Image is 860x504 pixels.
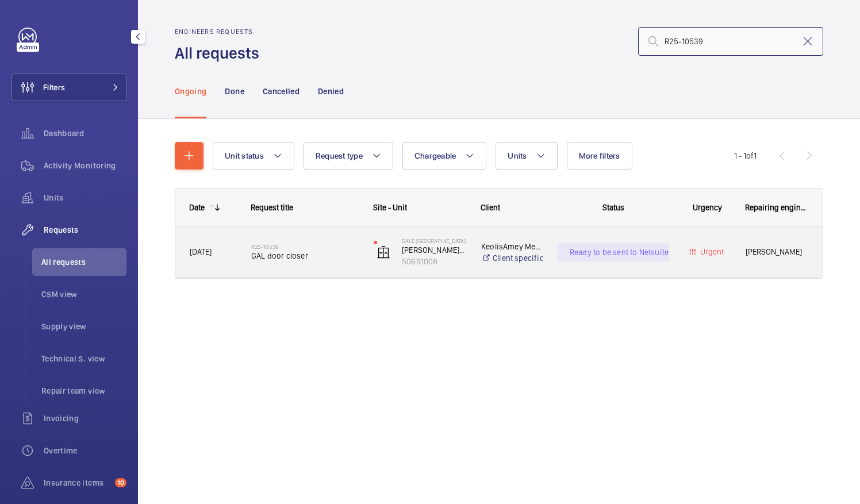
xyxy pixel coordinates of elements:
[570,247,669,258] p: Ready to be sent to Netsuite
[638,27,823,56] input: Search by request number or quote number
[318,86,344,97] p: Denied
[44,477,110,488] span: Insurance items
[44,224,126,236] span: Requests
[43,82,65,93] span: Filters
[213,142,294,170] button: Unit status
[41,256,126,268] span: All requests
[481,203,500,212] span: Client
[414,151,456,160] span: Chargeable
[698,247,724,256] span: Urgent
[251,203,293,212] span: Request title
[44,445,126,456] span: Overtime
[263,86,300,97] p: Cancelled
[251,250,359,261] span: GAL door closer
[44,413,126,424] span: Invoicing
[693,203,722,212] span: Urgency
[373,203,407,212] span: Site - Unit
[316,151,363,160] span: Request type
[44,160,126,171] span: Activity Monitoring
[579,151,620,160] span: More filters
[44,192,126,203] span: Units
[746,151,754,160] span: of
[496,142,557,170] button: Units
[402,256,466,267] p: 50691008
[11,74,126,101] button: Filters
[225,151,264,160] span: Unit status
[44,128,126,139] span: Dashboard
[115,478,126,487] span: 10
[481,252,543,264] a: Client specific
[377,245,390,259] img: elevator.svg
[402,244,466,256] p: [PERSON_NAME]-LIFT
[251,243,359,250] h2: R25-10539
[402,142,487,170] button: Chargeable
[567,142,632,170] button: More filters
[481,241,543,252] p: KeolisAmey Metrolink
[41,353,126,364] span: Technical S. view
[402,237,466,244] p: Sale [GEOGRAPHIC_DATA]
[225,86,244,97] p: Done
[175,86,206,97] p: Ongoing
[602,203,624,212] span: Status
[304,142,393,170] button: Request type
[746,245,809,259] span: [PERSON_NAME]
[175,43,266,64] h1: All requests
[745,203,809,212] span: Repairing engineer
[189,203,205,212] div: Date
[41,385,126,397] span: Repair team view
[41,288,126,300] span: CSM view
[175,28,266,36] h2: Engineers requests
[41,321,126,332] span: Supply view
[734,152,757,160] span: 1 - 1 1
[508,151,527,160] span: Units
[190,247,212,256] span: [DATE]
